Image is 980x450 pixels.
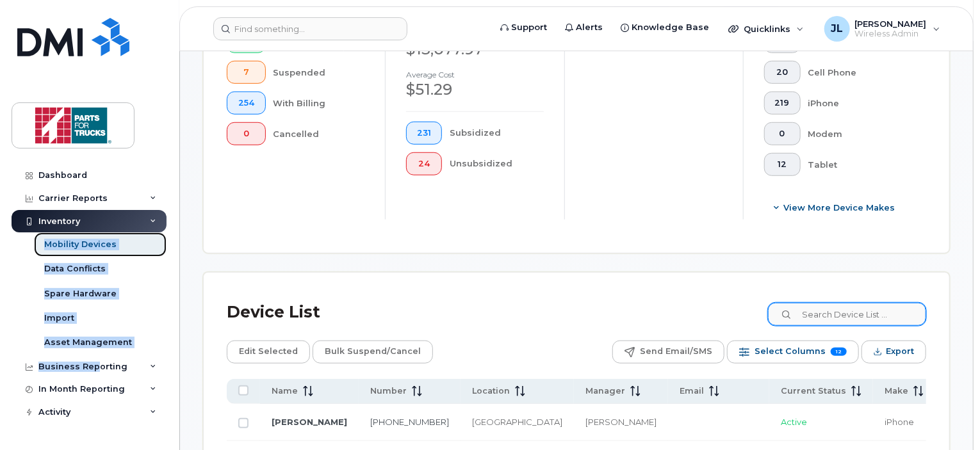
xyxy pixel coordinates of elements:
span: Make [885,385,908,397]
span: Email [680,385,704,397]
span: Edit Selected [239,342,298,361]
span: 24 [417,159,431,169]
a: [PERSON_NAME] [272,417,347,427]
button: 231 [406,122,442,145]
span: 0 [775,129,790,139]
span: [GEOGRAPHIC_DATA] [472,417,562,427]
button: 0 [764,122,801,145]
button: Edit Selected [227,341,310,364]
button: Export [862,341,926,364]
span: Location [472,385,510,397]
span: 219 [775,98,790,108]
button: 24 [406,152,442,175]
input: Find something... [213,17,407,40]
span: 0 [238,129,255,139]
div: $51.29 [406,79,543,100]
div: Jessica Lam [815,16,949,42]
button: View More Device Makes [764,197,906,220]
span: Number [370,385,407,397]
a: Support [491,15,556,40]
div: Tablet [808,153,906,176]
span: [PERSON_NAME] [855,19,927,29]
span: Knowledge Base [632,21,709,34]
button: Send Email/SMS [612,341,724,364]
button: Bulk Suspend/Cancel [313,341,433,364]
span: Quicklinks [744,24,790,34]
span: 12 [775,159,790,170]
span: Support [511,21,547,34]
button: Select Columns 12 [727,341,859,364]
h4: Average cost [406,70,543,79]
div: Device List [227,296,320,329]
span: Send Email/SMS [640,342,712,361]
div: With Billing [274,92,365,115]
span: JL [831,21,843,36]
button: 254 [227,92,266,115]
div: iPhone [808,92,906,115]
span: 254 [238,98,255,108]
span: Wireless Admin [855,29,927,39]
span: iPhone [885,417,914,427]
div: Modem [808,122,906,145]
span: 12 [831,348,847,356]
button: 219 [764,92,801,115]
button: 12 [764,153,801,176]
a: Alerts [556,15,612,40]
span: Name [272,385,298,397]
span: 20 [775,67,790,77]
div: Subsidized [450,122,544,145]
div: Suspended [274,61,365,84]
span: Manager [585,385,625,397]
div: Quicklinks [719,16,813,42]
div: [PERSON_NAME] [585,416,657,428]
button: 20 [764,61,801,84]
button: 7 [227,61,266,84]
div: Cell Phone [808,61,906,84]
a: [PHONE_NUMBER] [370,417,449,427]
span: 7 [238,67,255,77]
span: Alerts [576,21,603,34]
div: Cancelled [274,122,365,145]
span: Select Columns [755,342,826,361]
button: 0 [227,122,266,145]
div: Unsubsidized [450,152,544,175]
span: Current Status [781,385,846,397]
input: Search Device List ... [768,303,926,326]
a: Knowledge Base [612,15,718,40]
span: Bulk Suspend/Cancel [325,342,421,361]
span: Active [781,417,807,427]
span: View More Device Makes [783,202,895,214]
span: Export [886,342,914,361]
span: 231 [417,128,431,138]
